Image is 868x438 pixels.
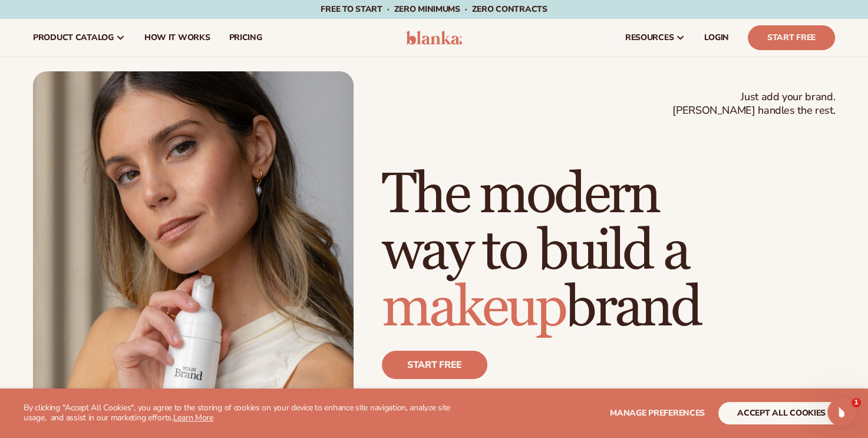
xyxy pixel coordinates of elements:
span: Free to start · ZERO minimums · ZERO contracts [321,4,547,15]
iframe: Intercom live chat [827,398,856,426]
span: product catalog [33,33,114,42]
span: makeup [382,274,565,343]
a: pricing [219,19,271,57]
button: accept all cookies [718,402,844,424]
span: LOGIN [704,33,729,42]
span: pricing [229,33,262,42]
a: resources [616,19,695,57]
a: Start free [382,351,487,379]
a: LOGIN [695,19,738,57]
a: product catalog [24,19,135,57]
a: Learn More [173,412,213,423]
span: Just add your brand. [PERSON_NAME] handles the rest. [672,90,835,118]
p: By clicking "Accept All Cookies", you agree to the storing of cookies on your device to enhance s... [24,403,461,423]
img: logo [406,31,462,45]
span: Manage preferences [610,407,705,419]
a: How It Works [135,19,220,57]
span: How It Works [144,33,210,42]
span: 1 [852,398,861,407]
a: Start Free [748,25,835,50]
h1: The modern way to build a brand [382,167,835,337]
button: Manage preferences [610,402,705,424]
span: resources [625,33,674,42]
